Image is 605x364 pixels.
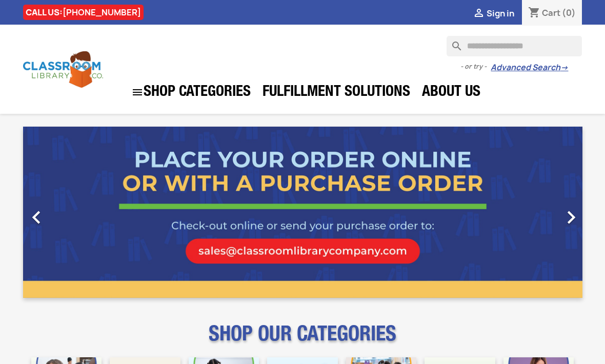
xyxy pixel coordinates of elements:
[23,5,144,20] div: CALL US:
[447,36,459,48] i: search
[560,63,568,73] span: →
[131,86,144,98] i: 
[24,205,49,230] i: 
[63,7,141,18] a: [PHONE_NUMBER]
[460,62,491,72] span: - or try -
[542,7,560,18] span: Cart
[498,127,582,298] a: Next
[487,8,514,19] span: Sign in
[491,63,568,73] a: Advanced Search→
[562,7,576,18] span: (0)
[528,7,540,19] i: shopping_cart
[417,83,486,103] a: About Us
[126,81,256,104] a: SHOP CATEGORIES
[473,8,485,20] i: 
[558,205,584,230] i: 
[23,51,104,88] img: Classroom Library Company
[23,127,582,298] ul: Carousel container
[23,127,107,298] a: Previous
[447,36,582,56] input: Search
[473,8,514,19] a:  Sign in
[23,331,582,349] p: SHOP OUR CATEGORIES
[257,83,415,103] a: Fulfillment Solutions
